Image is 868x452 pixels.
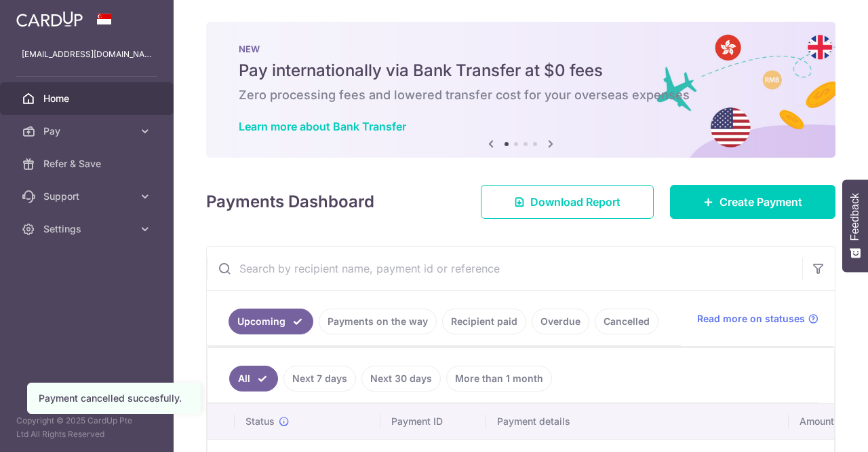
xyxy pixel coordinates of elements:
[206,22,835,158] img: Bank transfer banner
[319,309,437,334] a: Payments on the way
[442,309,526,334] a: Recipient paid
[719,194,802,210] span: Create Payment
[380,404,486,439] th: Payment ID
[849,193,861,241] span: Feedback
[245,415,275,428] span: Status
[239,60,803,82] h5: Pay internationally via Bank Transfer at $0 fees
[446,366,552,392] a: More than 1 month
[229,309,313,334] a: Upcoming
[43,92,133,105] span: Home
[239,87,803,103] h6: Zero processing fees and lowered transfer cost for your overseas expenses
[361,366,441,392] a: Next 30 days
[481,185,654,219] a: Download Report
[781,411,854,445] iframe: Opens a widget where you can find more information
[283,366,356,392] a: Next 7 days
[207,247,802,290] input: Search by recipient name, payment id or reference
[43,157,133,171] span: Refer & Save
[595,309,658,334] a: Cancelled
[43,190,133,203] span: Support
[697,312,805,326] span: Read more on statuses
[486,404,789,439] th: Payment details
[16,11,83,27] img: CardUp
[22,48,152,61] p: [EMAIL_ADDRESS][DOMAIN_NAME]
[670,185,835,219] a: Create Payment
[229,366,278,392] a: All
[239,44,803,54] p: NEW
[43,124,133,138] span: Pay
[43,222,133,236] span: Settings
[206,190,374,214] h4: Payments Dashboard
[39,392,189,405] div: Payment cancelled succesfully.
[697,312,818,326] a: Read more on statuses
[842,179,868,272] button: Feedback - Show survey
[530,194,620,210] span: Download Report
[532,309,589,334] a: Overdue
[239,120,406,133] a: Learn more about Bank Transfer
